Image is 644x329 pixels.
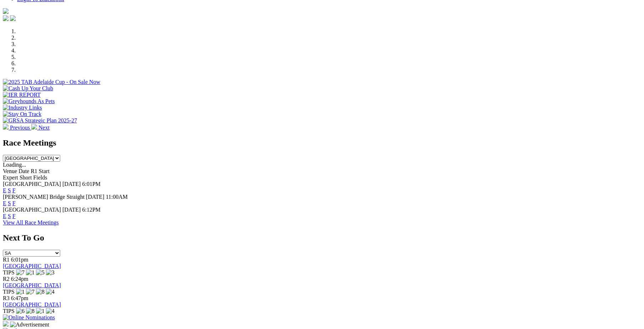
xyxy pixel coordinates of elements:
[3,257,10,263] span: R1
[20,174,32,181] span: Short
[86,194,104,200] span: [DATE]
[36,308,45,314] img: 1
[8,213,11,219] a: S
[12,200,16,206] a: F
[3,181,61,187] span: [GEOGRAPHIC_DATA]
[3,200,6,206] a: E
[36,289,45,295] img: 8
[10,15,16,21] img: twitter.svg
[3,213,6,219] a: E
[82,181,101,187] span: 6:01PM
[3,207,61,213] span: [GEOGRAPHIC_DATA]
[12,187,16,193] a: F
[62,181,81,187] span: [DATE]
[26,308,35,314] img: 8
[3,282,61,288] a: [GEOGRAPHIC_DATA]
[26,269,35,276] img: 1
[11,276,28,282] span: 6:24pm
[10,125,30,131] span: Previous
[3,162,26,168] span: Loading...
[11,295,28,301] span: 6:47pm
[3,321,9,327] img: 15187_Greyhounds_GreysPlayCentral_Resize_SA_WebsiteBanner_300x115_2025.jpg
[16,269,25,276] img: 7
[26,289,35,295] img: 7
[10,322,49,328] img: Advertisement
[3,174,18,181] span: Expert
[3,15,9,21] img: facebook.svg
[16,308,25,314] img: 6
[3,276,10,282] span: R2
[3,269,15,275] span: TIPS
[8,187,11,193] a: S
[62,207,81,213] span: [DATE]
[3,219,59,226] a: View All Race Meetings
[12,213,16,219] a: F
[46,289,54,295] img: 4
[3,233,641,243] h2: Next To Go
[3,124,9,130] img: chevron-left-pager-white.svg
[3,314,55,321] img: Online Nominations
[3,111,41,117] img: Stay On Track
[46,308,54,314] img: 4
[3,79,100,85] img: 2025 TAB Adelaide Cup - On Sale Now
[3,289,15,295] span: TIPS
[82,207,101,213] span: 6:12PM
[3,168,17,174] span: Venue
[36,269,45,276] img: 5
[33,174,47,181] span: Fields
[16,289,25,295] img: 1
[3,117,77,124] img: GRSA Strategic Plan 2025-27
[3,125,31,131] a: Previous
[106,194,128,200] span: 11:00AM
[3,98,55,105] img: Greyhounds As Pets
[8,200,11,206] a: S
[3,105,42,111] img: Industry Links
[3,194,84,200] span: [PERSON_NAME] Bridge Straight
[3,308,15,314] span: TIPS
[3,85,53,92] img: Cash Up Your Club
[46,269,54,276] img: 3
[3,8,9,14] img: logo-grsa-white.png
[31,168,50,174] span: R1 Start
[3,263,61,269] a: [GEOGRAPHIC_DATA]
[3,92,41,98] img: IER REPORT
[38,125,50,131] span: Next
[31,124,37,130] img: chevron-right-pager-white.svg
[3,302,61,308] a: [GEOGRAPHIC_DATA]
[3,295,10,301] span: R3
[31,125,50,131] a: Next
[19,168,29,174] span: Date
[11,257,28,263] span: 6:01pm
[3,187,6,193] a: E
[3,138,641,148] h2: Race Meetings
